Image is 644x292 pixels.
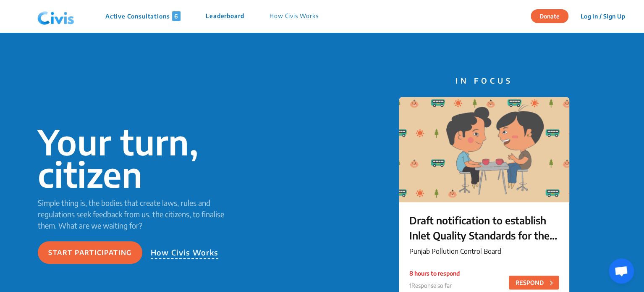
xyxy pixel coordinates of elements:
[151,247,219,259] p: How Civis Works
[409,281,460,290] p: 1
[38,126,237,190] p: Your turn, citizen
[409,213,559,243] p: Draft notification to establish Inlet Quality Standards for the Common Effluent Treatment Plant (...
[409,246,559,256] p: Punjab Pollution Control Board
[34,4,78,29] img: navlogo.png
[38,197,237,231] p: Simple thing is, the bodies that create laws, rules and regulations seek feedback from us, the ci...
[509,276,559,289] button: RESPOND
[531,9,568,23] button: Donate
[531,11,575,20] a: Donate
[270,11,319,21] p: How Civis Works
[609,258,634,284] div: Open chat
[409,269,460,278] p: 8 hours to respond
[411,282,452,289] span: Response so far
[172,11,181,21] span: 6
[105,11,181,21] p: Active Consultations
[575,10,631,23] button: Log In / Sign Up
[38,241,142,264] button: Start participating
[399,75,569,86] p: IN FOCUS
[206,11,244,21] p: Leaderboard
